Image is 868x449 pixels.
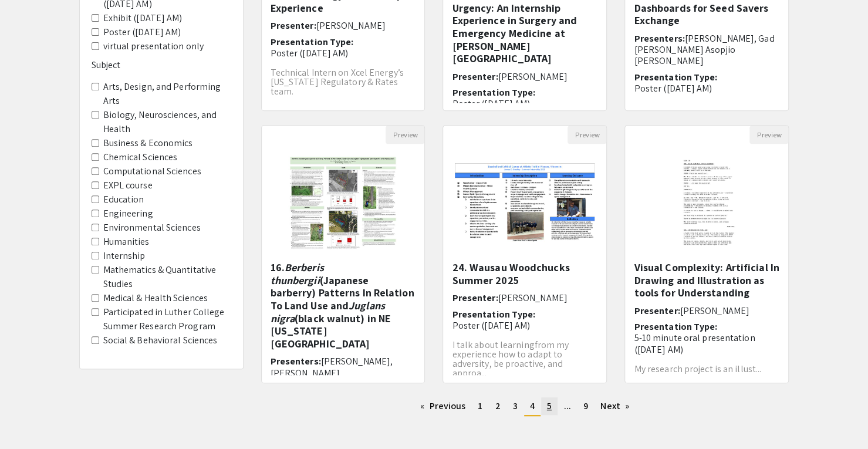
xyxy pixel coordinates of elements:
span: Collaborate with Seed Savers Exchange to explore data-informed questions r... [634,102,778,133]
h5: 24. Wausau Woodchucks Summer 2025 [452,261,597,286]
em: Berberis thunbergii [271,261,324,287]
div: Open Presentation <p><span style="color: rgb(34, 34, 34);">Visual&nbsp;Complexity:&nbsp;Artificia... [624,125,789,383]
label: Social & Behavioral Sciences [103,333,218,347]
span: Presentation Type: [452,308,535,320]
label: Exhibit ([DATE] AM) [103,11,183,25]
h6: Presenter: [634,305,779,316]
label: EXPL course [103,178,153,193]
label: virtual presentation only [103,39,204,53]
img: <p>16. <em>Berberis thunbergii</em> (Japanese barberry) Patterns In Relation To Land Use and <em>... [276,144,410,261]
h6: Presenters: [634,33,779,67]
span: [PERSON_NAME] [498,70,567,83]
span: [PERSON_NAME], [PERSON_NAME] [271,355,393,379]
h6: Subject [92,59,231,70]
label: Participated in Luther College Summer Research Program [103,305,231,333]
span: from my experience how to adapt to adversity, be proactive, and approa... [452,339,569,379]
span: Presentation Type: [452,86,535,99]
span: ... [564,400,571,412]
label: Education [103,193,144,207]
label: Engineering [103,207,153,221]
span: 1 [478,400,482,412]
label: Business & Economics [103,136,193,150]
img: <p>24. Wausau Woodchucks Summer 2025</p> [443,151,606,254]
label: Poster ([DATE] AM) [103,25,181,39]
a: Next page [595,397,635,415]
img: <p><span style="color: rgb(34, 34, 34);">Visual&nbsp;Complexity:&nbsp;Artificial&nbsp;Intelligenc... [659,144,755,261]
a: Previous page [414,397,471,415]
span: 3 [512,400,517,412]
span: Presentation Type: [271,36,354,48]
p: Technical Intern on Xcel Energy’s [US_STATE] Regulatory & Rates team. [271,68,416,96]
span: 9 [583,400,588,412]
label: Medical & Health Sciences [103,291,208,305]
label: Mathematics & Quantitative Studies [103,263,231,291]
label: Internship [103,249,146,263]
p: Poster ([DATE] AM) [452,320,597,331]
p: 5-10 minute oral presentation ([DATE] AM) [634,332,779,355]
p: Poster ([DATE] AM) [271,48,416,59]
button: Preview [568,126,606,144]
span: [PERSON_NAME] [316,19,386,32]
h6: Presenters: [271,356,416,378]
span: [PERSON_NAME], Gad [PERSON_NAME] Asopjio [PERSON_NAME] [634,32,774,67]
h6: Presenter: [452,71,597,82]
button: Preview [386,126,424,144]
h6: Presenter: [271,20,416,31]
ul: Pagination [261,397,789,416]
span: 2 [495,400,500,412]
label: Chemical Sciences [103,150,178,164]
div: Open Presentation <p>16. <em>Berberis thunbergii</em> (Japanese barberry) Patterns In Relation To... [261,125,425,383]
label: Environmental Sciences [103,221,201,235]
span: 4 [530,400,535,412]
label: Biology, Neurosciences, and Health [103,108,231,136]
label: Arts, Design, and Performing Arts [103,80,231,108]
h5: 16. (Japanese barberry) Patterns In Relation To Land Use and (black walnut) in NE [US_STATE][GEOG... [271,261,416,350]
iframe: Chat [9,396,50,440]
span: Presentation Type: [634,320,717,333]
p: Poster ([DATE] AM) [452,98,597,109]
button: Preview [749,126,788,144]
p: I talk about learning [452,340,597,378]
h5: Visual Complexity: Artificial Intelligence, Drawing and Illustration as tools for Understanding [634,261,779,299]
span: [PERSON_NAME] [498,292,567,304]
span: [PERSON_NAME] [680,305,749,317]
label: Humanities [103,235,150,249]
div: Open Presentation <p>24. Wausau Woodchucks Summer 2025</p> [443,125,607,383]
p: My research project is an illust... [634,364,779,374]
span: Presentation Type: [634,71,717,83]
em: Juglans nigra [271,299,385,325]
label: Computational Sciences [103,164,201,178]
h6: Presenter: [452,292,597,303]
span: 5 [547,400,552,412]
p: Poster ([DATE] AM) [634,83,779,94]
